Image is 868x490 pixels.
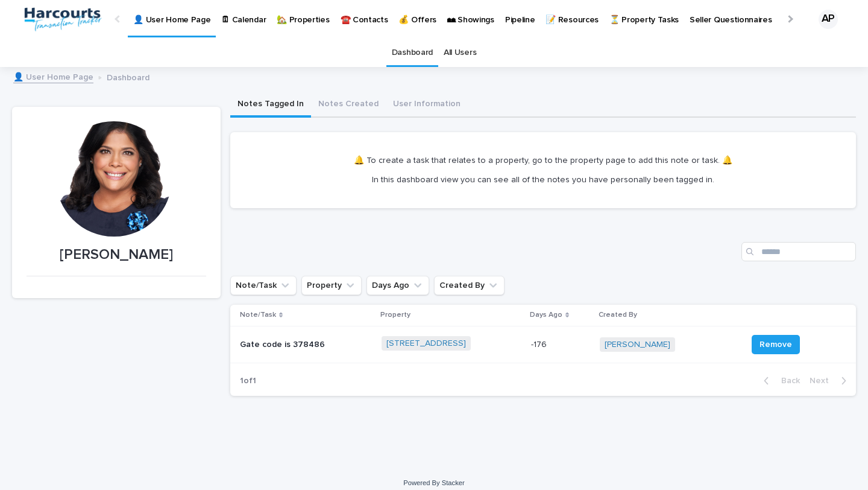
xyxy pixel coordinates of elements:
a: [STREET_ADDRESS] [386,339,466,349]
a: 👤 User Home Page [13,69,93,83]
button: Notes Tagged In [230,92,311,118]
img: aRr5UT5PQeWb03tlxx4P [24,7,102,31]
p: Dashboard [107,70,149,83]
p: 🔔 To create a task that relates to a property, go to the property page to add this note or task. 🔔 [354,155,732,166]
p: Gate code is 378486 [240,340,372,350]
button: Notes Created [311,92,386,118]
div: AP [819,10,838,29]
span: Next [810,377,836,385]
a: Powered By Stacker [403,479,464,486]
button: Created By [434,276,505,295]
p: Days Ago [530,308,562,322]
button: Note/Task [230,276,297,295]
p: [PERSON_NAME] [27,246,206,264]
p: Created By [599,308,637,322]
tr: Gate code is 378486[STREET_ADDRESS] -176-176 [PERSON_NAME] Remove [230,326,856,363]
p: Note/Task [240,308,276,322]
a: All Users [444,39,476,67]
button: Remove [752,335,800,354]
input: Search [741,242,856,261]
p: -176 [531,337,549,350]
button: Property [301,276,362,295]
p: In this dashboard view you can see all of the notes you have personally been tagged in. [354,174,732,185]
span: Remove [759,339,792,351]
p: 1 of 1 [230,366,266,396]
button: Days Ago [366,276,429,295]
a: [PERSON_NAME] [605,340,670,350]
button: User Information [386,92,468,118]
button: Back [754,375,805,386]
p: Property [380,308,410,322]
span: Back [774,377,800,385]
button: Next [805,375,856,386]
a: Dashboard [392,39,433,67]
